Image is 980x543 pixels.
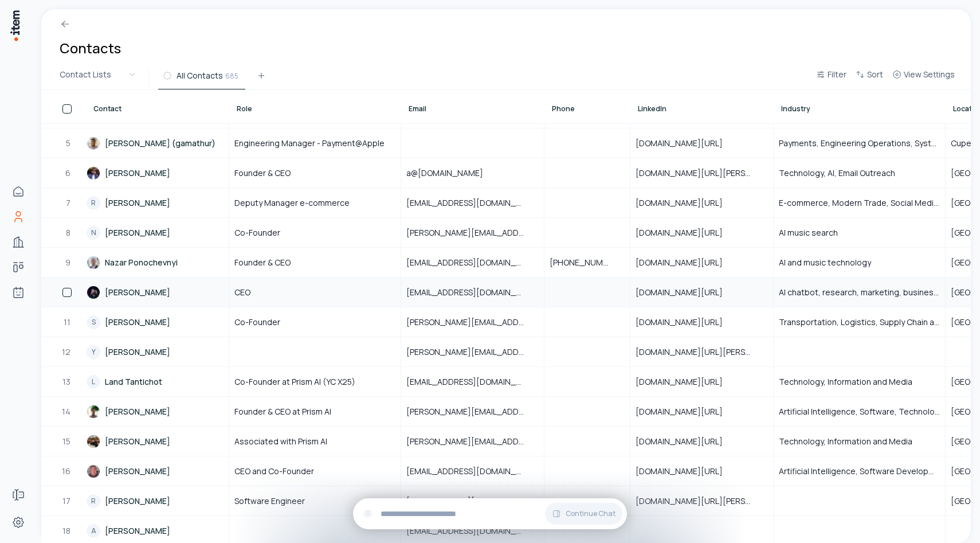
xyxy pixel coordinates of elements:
div: S [87,315,100,329]
span: Technology, AI, Email Outreach [779,167,895,179]
div: R [87,494,100,508]
span: 12 [62,346,72,358]
button: Continue Chat [545,503,622,525]
div: Continue Chat [353,498,627,529]
a: Home [7,180,30,203]
span: [EMAIL_ADDRESS][DOMAIN_NAME] [406,257,539,268]
a: N[PERSON_NAME] [87,218,228,247]
span: [PERSON_NAME][EMAIL_ADDRESS][DOMAIN_NAME] [406,436,539,447]
span: [EMAIL_ADDRESS][DOMAIN_NAME] [406,376,539,388]
span: Founder & CEO [234,257,291,268]
th: Role [229,90,401,123]
a: Agents [7,281,30,304]
span: [DOMAIN_NAME][URL] [636,138,736,149]
span: Technology, Information and Media [779,376,912,388]
img: Matt Shumer [87,464,100,478]
img: Alex Liu [87,435,100,448]
a: Forms [7,483,30,506]
div: A [87,524,100,538]
button: View Settings [888,68,959,88]
div: R [87,196,100,210]
span: Founder & CEO at Prism AI [234,406,331,417]
span: 13 [62,376,72,388]
span: [EMAIL_ADDRESS][DOMAIN_NAME] [406,287,539,298]
span: [DOMAIN_NAME][URL] [636,197,736,209]
span: Co-Founder [234,317,280,328]
span: 685 [225,71,238,81]
span: 9 [65,257,72,268]
span: View Settings [904,69,955,80]
span: a@[DOMAIN_NAME] [406,167,497,179]
span: [EMAIL_ADDRESS][DOMAIN_NAME] [406,525,539,537]
span: Role [237,104,252,114]
span: [DOMAIN_NAME][URL] [636,287,736,298]
span: Payments, Engineering Operations, System Reliability, Consumer Electronics [779,138,940,149]
a: [PERSON_NAME] (gamathur) [87,129,228,157]
span: Sort [867,69,883,80]
img: Mickey Haslavsky [87,286,100,299]
span: Contact [93,104,121,114]
span: AI music search [779,227,838,239]
span: 17 [62,495,72,507]
button: Sort [851,68,888,88]
img: Item Brain Logo [9,9,21,42]
span: [DOMAIN_NAME][URL] [636,317,736,328]
a: R[PERSON_NAME] [87,189,228,217]
th: Industry [774,90,946,123]
span: Co-Founder [234,227,280,239]
span: [DOMAIN_NAME][URL] [636,257,736,268]
span: AI and music technology [779,257,871,268]
span: 7 [66,197,72,209]
a: Y[PERSON_NAME] [87,338,228,366]
span: E-commerce, Modern Trade, Social Media, Sales Automation [779,197,940,209]
a: [PERSON_NAME] [87,427,228,455]
a: deals [7,256,30,279]
span: LinkedIn [638,104,667,114]
span: 6 [65,167,72,179]
span: CEO and Co-Founder [234,466,314,477]
span: 8 [66,227,72,239]
a: [PERSON_NAME] [87,397,228,425]
img: Gaurav M. (gamathur) [87,136,100,150]
span: Industry [781,104,810,114]
span: Deputy Manager e-commerce [234,197,350,209]
span: [DOMAIN_NAME][URL][PERSON_NAME] [636,346,768,358]
a: Companies [7,231,30,253]
span: 18 [62,525,72,537]
img: Rajit Khanna [87,405,100,419]
img: Alan D'Souza [87,166,100,180]
span: [PERSON_NAME][EMAIL_ADDRESS][DOMAIN_NAME] [406,346,539,358]
span: 11 [64,317,72,328]
span: AI chatbot, research, marketing, business/productivity software [779,287,940,298]
span: [PERSON_NAME][EMAIL_ADDRESS] [406,227,539,239]
a: [PERSON_NAME] [87,278,228,306]
img: Nazar Ponochevnyi [87,256,100,269]
span: Co-Founder at Prism AI (YC X25) [234,376,355,388]
span: Engineering Manager - Payment@Apple [234,138,385,149]
span: 14 [62,406,72,417]
span: Software Engineer [234,495,305,507]
h1: Contacts [60,39,121,57]
span: Transportation, Logistics, Supply Chain and Storage; Business/Productivity Software [779,317,940,328]
span: [PHONE_NUMBER] [550,257,625,268]
span: Artificial Intelligence, Software, Technology [779,406,940,417]
span: 5 [66,138,72,149]
span: [EMAIL_ADDRESS][DOMAIN_NAME] [406,197,539,209]
span: [PERSON_NAME][EMAIL_ADDRESS][DOMAIN_NAME] [406,406,539,417]
span: 16 [62,466,72,477]
span: CEO [234,287,250,298]
a: Contacts [7,205,30,228]
span: Phone [552,104,575,114]
span: Technology, Information and Media [779,436,912,447]
a: Settings [7,511,30,534]
span: Associated with Prism AI [234,436,327,447]
span: [EMAIL_ADDRESS][DOMAIN_NAME] [406,466,539,477]
span: Email [409,104,426,114]
span: [DOMAIN_NAME][URL] [636,436,736,447]
span: 15 [62,436,72,447]
th: Phone [544,90,630,123]
span: [DOMAIN_NAME][URL] [636,227,736,239]
button: Filter [812,68,851,88]
a: S[PERSON_NAME] [87,308,228,336]
span: [DOMAIN_NAME][URL] [636,406,736,417]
